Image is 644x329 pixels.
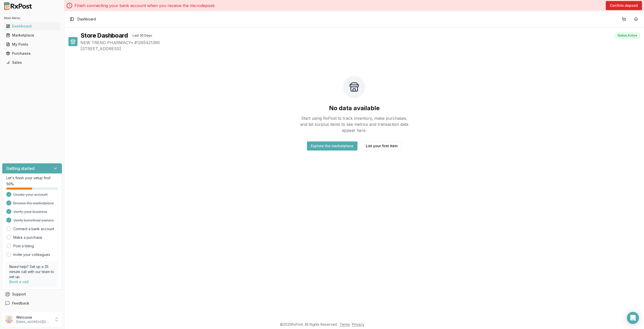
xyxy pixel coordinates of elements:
[2,2,34,10] img: RxPost Logo
[5,315,13,323] img: User avatar
[329,104,380,112] h2: No data available
[361,141,402,151] button: List your first item
[2,58,62,67] button: Sales
[77,17,96,22] span: Dashboard
[80,46,640,52] span: [STREET_ADDRESS]
[12,301,29,306] span: Feedback
[2,290,62,299] button: Support
[4,40,60,49] a: My Posts
[13,218,54,223] span: Verify beneficial owners
[298,115,411,133] p: Start using RxPost to track inventory, make purchases, and list surplus items to see metrics and ...
[6,42,58,47] div: My Posts
[13,235,42,240] a: Make a purchase
[606,1,642,10] button: Confirm deposit
[4,49,60,58] a: Purchases
[6,51,58,56] div: Purchases
[2,31,62,39] button: Marketplace
[4,16,60,20] h2: Main Menu
[77,17,96,22] nav: breadcrumb
[2,22,62,30] button: Dashboard
[13,209,47,214] span: Verify your business
[6,175,58,181] p: Let's finish your setup first!
[6,60,58,65] div: Sales
[13,201,54,206] span: Browse the marketplace
[9,264,55,279] p: Need help? Set up a 25 minute call with our team to set up.
[13,252,50,257] a: Invite your colleagues
[80,32,128,40] h1: Store Dashboard
[4,22,60,31] a: Dashboard
[80,40,640,46] span: NEW TREND PHARMACY • # 1265421390
[615,33,640,38] div: Status: Active
[130,33,155,38] div: Last 30 Days
[9,280,29,284] a: Book a call
[74,3,215,9] p: Finish connecting your bank account when you receive the microdeposit.
[352,322,364,326] a: Privacy
[13,226,54,231] a: Connect a bank account
[627,312,639,324] div: Open Intercom Messenger
[4,31,60,40] a: Marketplace
[340,322,350,326] a: Terms
[2,40,62,48] button: My Posts
[2,299,62,308] button: Feedback
[6,33,58,38] div: Marketplace
[6,24,58,29] div: Dashboard
[2,49,62,57] button: Purchases
[16,315,51,320] p: Welcome
[6,165,34,171] h3: Getting started
[6,182,14,187] span: 50 %
[307,141,357,151] button: Explore the marketplace
[13,244,34,249] a: Post a listing
[13,192,48,197] span: Create your account
[16,320,51,324] p: [EMAIL_ADDRESS][DOMAIN_NAME]
[4,58,60,67] a: Sales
